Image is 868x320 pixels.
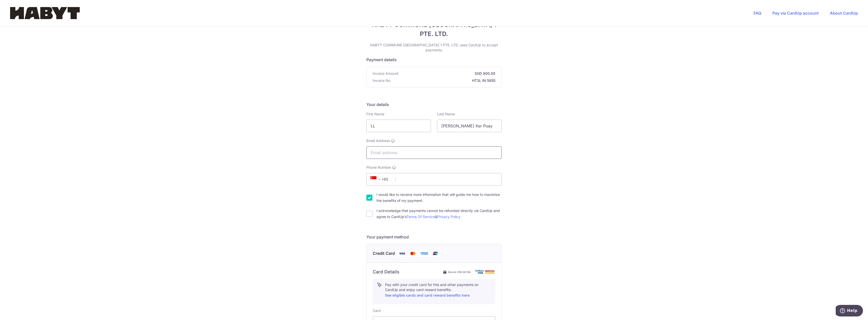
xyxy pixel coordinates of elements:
[373,250,395,257] span: Credit Card
[830,11,858,16] a: About CardUp
[369,176,392,182] span: +65
[366,101,502,108] h5: Your details
[385,282,491,298] p: Pay with your credit card for this and other payments on CardUp and enjoy card reward benefits.
[385,293,470,297] a: See eligible cards and card reward benefits here
[366,20,502,39] span: HABYT COMMUNE [GEOGRAPHIC_DATA] 1 PTE. LTD.
[366,138,390,143] span: Email Address
[366,120,431,132] input: First name
[373,78,390,83] span: Invoice No
[373,71,398,76] span: Invoice Amount
[366,234,502,240] h5: Your payment method
[392,78,495,83] strong: HT3L IN 5955
[836,305,863,317] iframe: Opens a widget where you can find more information
[370,176,383,182] span: +65
[419,250,429,257] img: American Express
[400,71,495,76] strong: SGD 900.00
[376,192,502,204] label: I would like to receive more information that will guide me how to maximize the benefits of my pa...
[406,215,435,219] a: Terms Of Service
[772,11,819,16] a: Pay via CardUp account
[366,146,502,159] input: Email address
[437,215,460,219] a: Privacy Policy
[753,11,761,16] a: FAQ
[397,250,407,257] img: Visa
[430,250,440,257] img: Union Pay
[448,270,471,274] span: Secure 256-bit SSL
[437,120,502,132] input: Last name
[373,308,381,313] label: Card
[373,269,399,275] h6: Card Details
[437,112,455,117] label: Last Name
[366,43,502,53] p: HABYT COMMUNE [GEOGRAPHIC_DATA] 1 PTE. LTD. uses CardUp to accept payments.
[475,270,495,274] img: card secure
[366,112,384,117] label: First Name
[408,250,418,257] img: Mastercard
[366,165,391,170] span: Phone Number
[366,57,502,63] h5: Payment details
[376,208,502,220] label: I acknowledge that payments cannot be refunded directly via CardUp and agree to CardUp’s &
